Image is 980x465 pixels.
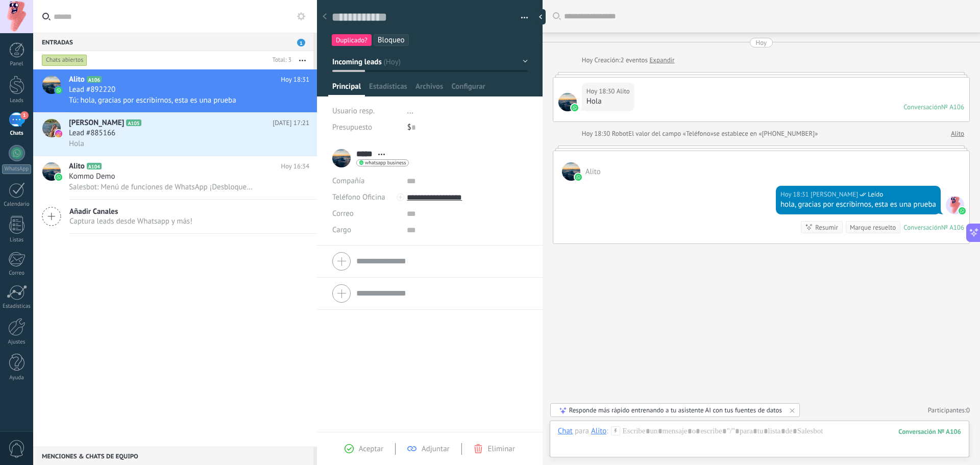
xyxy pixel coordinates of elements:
[87,76,102,83] span: A106
[332,123,372,132] span: Presupuesto
[2,237,32,243] div: Listas
[585,167,601,177] span: Alito
[714,129,818,139] span: se establece en «[PHONE_NUMBER]»
[903,223,941,232] div: Conversación
[69,75,85,85] span: Alito
[928,406,970,414] a: Participantes:0
[569,406,782,414] div: Responde más rápido entrenando a tu asistente AI con tus fuentes de datos
[941,103,964,111] div: № A106
[575,174,582,181] img: waba.svg
[780,189,811,200] div: Hoy 18:31
[359,444,383,454] span: Aceptar
[55,174,62,181] img: icon
[20,111,29,119] span: 1
[69,172,115,182] span: Kommo Demo
[2,303,32,310] div: Estadísticas
[2,97,32,104] div: Leads
[332,222,399,238] div: Cargo
[591,426,606,435] div: Alito
[291,51,313,69] button: Más
[606,426,608,436] span: :
[951,129,964,139] a: Alito
[407,106,413,116] span: ...
[69,161,85,172] span: Alito
[69,182,253,192] span: Salesbot: Menú de funciones de WhatsApp ¡Desbloquea la mensajería mejorada en WhatsApp! Haz clic ...
[620,55,647,65] span: 2 eventos
[365,160,406,165] span: whatsapp business
[69,85,115,95] span: Lead #892220
[69,139,84,149] span: Hola
[126,119,141,126] span: A105
[558,93,577,111] span: Alito
[69,118,124,128] span: [PERSON_NAME]
[2,339,32,346] div: Ajustes
[575,426,589,436] span: para
[55,87,62,94] img: icon
[612,129,628,138] span: Robot
[332,103,400,119] div: Usuario resp.
[850,223,896,232] div: Marque resuelto
[966,406,970,414] span: 0
[617,86,630,96] span: Alito
[336,36,367,44] span: Duplicado?
[87,163,102,169] span: A104
[2,130,32,137] div: Chats
[535,9,546,25] div: Ocultar
[268,55,291,65] div: Total: 3
[582,129,612,139] div: Hoy 18:30
[2,375,32,381] div: Ayuda
[903,103,941,111] div: Conversación
[946,196,964,214] span: Alejandro Romero
[69,95,236,105] span: Tú: hola, gracias por escribirnos, esta es una prueba
[33,33,313,51] div: Entradas
[415,82,443,96] span: Archivos
[332,106,375,116] span: Usuario resp.
[33,69,317,112] a: avatariconAlitoA106Hoy 18:31Lead #892220Tú: hola, gracias por escribirnos, esta es una prueba
[332,119,400,136] div: Presupuesto
[586,96,630,107] div: Hola
[488,444,515,454] span: Eliminar
[69,128,115,138] span: Lead #885166
[756,38,767,47] div: Hoy
[582,55,595,65] div: Hoy
[959,207,966,214] img: waba.svg
[2,61,32,67] div: Panel
[2,270,32,277] div: Correo
[2,201,32,208] div: Calendario
[69,216,192,226] span: Captura leads desde Whatsapp y más!
[378,35,405,45] span: Bloqueo
[69,207,192,216] span: Añadir Canales
[868,189,883,200] span: Leído
[451,82,485,96] span: Configurar
[332,173,399,189] div: Compañía
[571,104,578,111] img: waba.svg
[2,164,31,174] div: WhatsApp
[332,206,354,222] button: Correo
[42,54,87,66] div: Chats abiertos
[281,75,309,85] span: Hoy 18:31
[273,118,309,128] span: [DATE] 17:21
[297,39,305,46] span: 1
[811,189,858,200] span: Alejandro Romero (Oficina de Venta)
[649,55,674,65] a: Expandir
[582,55,675,65] div: Creación:
[332,209,354,218] span: Correo
[422,444,450,454] span: Adjuntar
[33,156,317,199] a: avatariconAlitoA104Hoy 16:34Kommo DemoSalesbot: Menú de funciones de WhatsApp ¡Desbloquea la mens...
[815,223,838,232] div: Resumir
[332,189,385,206] button: Teléfono Oficina
[332,226,351,234] span: Cargo
[33,447,313,465] div: Menciones & Chats de equipo
[332,82,361,96] span: Principal
[898,427,961,436] div: 106
[628,129,714,139] span: El valor del campo «Teléfono»
[407,119,528,136] div: $
[562,162,580,181] span: Alito
[586,86,617,96] div: Hoy 18:30
[941,223,964,232] div: № A106
[281,161,309,172] span: Hoy 16:34
[780,200,936,210] div: hola, gracias por escribirnos, esta es una prueba
[369,82,407,96] span: Estadísticas
[33,113,317,156] a: avataricon[PERSON_NAME]A105[DATE] 17:21Lead #885166Hola
[332,192,385,202] span: Teléfono Oficina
